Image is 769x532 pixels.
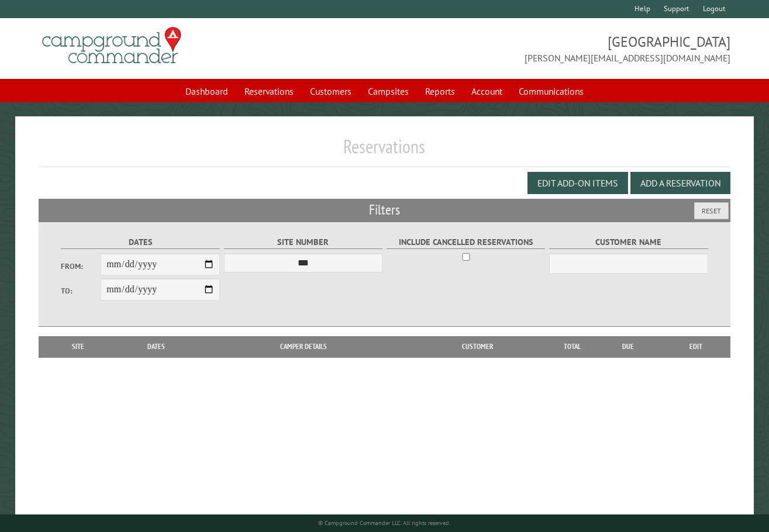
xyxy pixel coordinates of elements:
label: Include Cancelled Reservations [387,236,546,249]
span: [GEOGRAPHIC_DATA] [PERSON_NAME][EMAIL_ADDRESS][DOMAIN_NAME] [385,32,731,65]
label: To: [61,285,101,296]
th: Total [549,336,596,357]
small: © Campground Commander LLC. All rights reserved. [318,519,450,527]
label: From: [61,261,101,272]
a: Reports [418,80,462,102]
th: Edit [661,336,730,357]
a: Reservations [237,80,301,102]
a: Account [464,80,509,102]
button: Add a Reservation [630,172,730,194]
a: Dashboard [178,80,235,102]
th: Dates [112,336,200,357]
th: Site [44,336,112,357]
label: Site Number [224,236,383,249]
th: Due [596,336,661,357]
th: Customer [406,336,549,357]
button: Edit Add-on Items [527,172,628,194]
label: Dates [61,236,220,249]
button: Reset [694,202,729,219]
img: Campground Commander [39,23,185,68]
a: Campsites [361,80,416,102]
h2: Filters [39,199,731,221]
label: Customer Name [549,236,708,249]
th: Camper Details [200,336,406,357]
h1: Reservations [39,135,731,167]
a: Communications [512,80,591,102]
a: Customers [303,80,358,102]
